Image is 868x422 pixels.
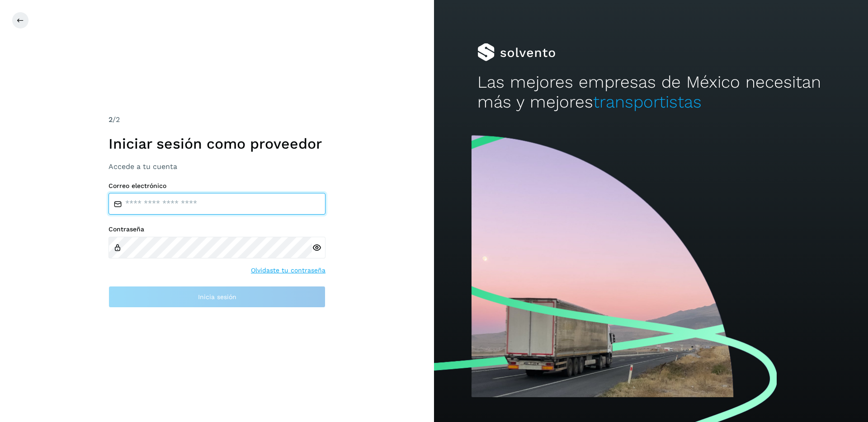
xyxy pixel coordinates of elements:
[108,114,325,125] div: /2
[108,135,325,152] h1: Iniciar sesión como proveedor
[108,286,325,308] button: Inicia sesión
[108,225,325,233] label: Contraseña
[593,92,702,112] span: transportistas
[108,162,325,171] h3: Accede a tu cuenta
[108,115,113,124] span: 2
[198,294,236,300] span: Inicia sesión
[477,72,825,113] h2: Las mejores empresas de México necesitan más y mejores
[108,182,325,190] label: Correo electrónico
[251,266,325,275] a: Olvidaste tu contraseña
